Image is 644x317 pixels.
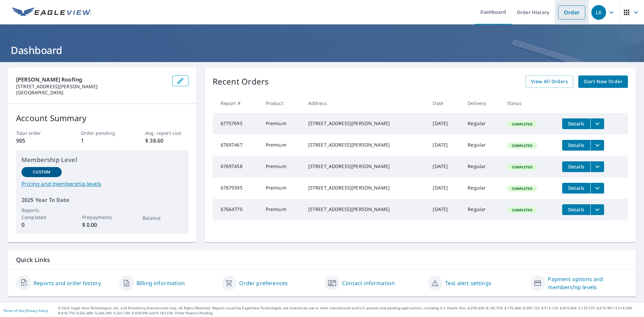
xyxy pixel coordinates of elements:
span: Completed [508,143,536,148]
button: detailsBtn-67679395 [562,183,590,194]
a: Order [558,5,585,19]
div: [STREET_ADDRESS][PERSON_NAME] [308,120,422,127]
p: [STREET_ADDRESS][PERSON_NAME] [16,84,167,90]
th: Date [427,93,462,113]
td: Regular [462,177,502,199]
a: Start New Order [578,75,628,88]
td: 67697458 [213,156,260,177]
th: Delivery [462,93,502,113]
td: Premium [260,135,303,156]
p: $ 38.60 [145,137,188,145]
td: Regular [462,199,502,220]
p: $ 0.00 [82,221,122,229]
button: detailsBtn-67697467 [562,140,590,151]
p: 1 [81,137,124,145]
a: Terms of Use [3,308,24,313]
td: 67697467 [213,135,260,156]
td: [DATE] [427,135,462,156]
span: Completed [508,165,536,169]
p: Avg. report cost [145,129,188,137]
p: [GEOGRAPHIC_DATA] [16,90,167,96]
a: Payment options and membership levels [548,275,628,291]
button: filesDropdownBtn-67697458 [590,161,604,172]
p: Reports Completed [21,207,62,221]
td: [DATE] [427,156,462,177]
div: [STREET_ADDRESS][PERSON_NAME] [308,184,422,191]
p: | [3,309,48,313]
span: Details [566,185,586,191]
span: Details [566,163,586,170]
th: Address [303,93,428,113]
p: Balance [143,214,183,221]
div: LK [591,5,606,20]
p: © 2025 Eagle View Technologies, Inc. and Pictometry International Corp. All Rights Reserved. Repo... [58,306,641,316]
p: Recent Orders [213,75,269,88]
img: EV Logo [12,7,91,17]
a: Privacy Policy [26,308,48,313]
a: Order preferences [239,279,288,287]
div: [STREET_ADDRESS][PERSON_NAME] [308,163,422,170]
td: Premium [260,113,303,135]
button: detailsBtn-67664770 [562,204,590,215]
p: 2025 Year To Date [21,196,183,204]
td: Premium [260,177,303,199]
span: Details [566,120,586,127]
th: Status [502,93,557,113]
p: Custom [33,169,50,175]
button: filesDropdownBtn-67757695 [590,118,604,129]
span: Details [566,206,586,213]
td: 67664770 [213,199,260,220]
td: Premium [260,199,303,220]
a: Billing information [137,279,185,287]
button: detailsBtn-67697458 [562,161,590,172]
a: Reports and order history [34,279,101,287]
h1: Dashboard [8,43,636,57]
td: 67679395 [213,177,260,199]
p: Total order [16,129,59,137]
td: 67757695 [213,113,260,135]
td: Regular [462,135,502,156]
span: Completed [508,122,536,126]
div: [STREET_ADDRESS][PERSON_NAME] [308,142,422,148]
span: Completed [508,186,536,191]
p: Account Summary [16,112,189,124]
p: Order pending [81,129,124,137]
span: Details [566,142,586,148]
p: Membership Level [21,155,183,164]
p: Quick Links [16,256,628,264]
th: Product [260,93,303,113]
button: filesDropdownBtn-67664770 [590,204,604,215]
span: Completed [508,208,536,212]
button: filesDropdownBtn-67679395 [590,183,604,194]
a: View All Orders [526,75,573,88]
p: [PERSON_NAME] Roofing [16,75,167,84]
th: Report # [213,93,260,113]
td: Regular [462,156,502,177]
span: Start New Order [584,77,623,86]
td: [DATE] [427,199,462,220]
td: Regular [462,113,502,135]
a: Contact information [342,279,395,287]
p: 0 [21,221,62,229]
td: [DATE] [427,113,462,135]
td: Premium [260,156,303,177]
span: View All Orders [531,77,568,86]
a: Pricing and membership levels [21,180,183,188]
button: filesDropdownBtn-67697467 [590,140,604,151]
p: Prepayments [82,214,122,221]
p: 905 [16,137,59,145]
a: Text alert settings [445,279,491,287]
button: detailsBtn-67757695 [562,118,590,129]
div: [STREET_ADDRESS][PERSON_NAME] [308,206,422,213]
td: [DATE] [427,177,462,199]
